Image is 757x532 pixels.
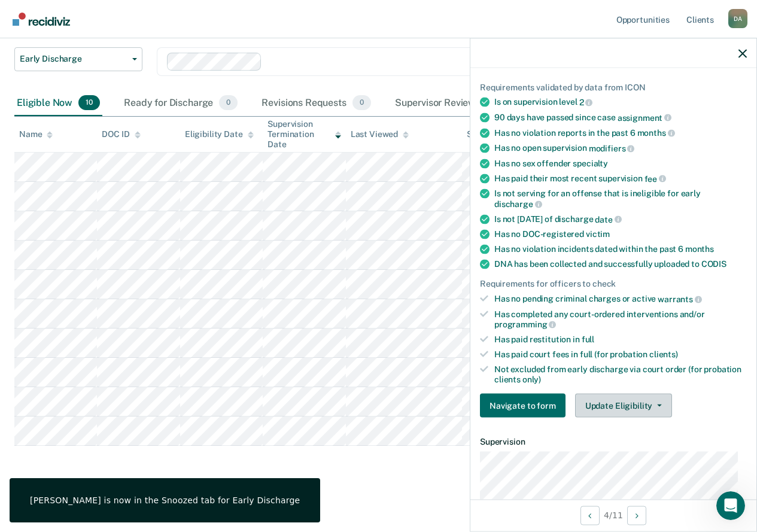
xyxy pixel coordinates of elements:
span: assignment [618,113,671,122]
div: DNA has been collected and successfully uploaded to [494,259,747,269]
div: Revisions Requests [259,90,373,117]
div: Last Viewed [351,129,409,139]
div: DOC ID [102,129,140,139]
span: fee [644,174,666,183]
span: CODIS [701,259,726,269]
a: Navigate to form link [480,394,570,418]
div: Has paid restitution in [494,335,747,345]
span: 0 [352,95,371,111]
div: Has paid their most recent supervision [494,173,747,184]
div: Has no DOC-registered [494,229,747,239]
div: Has no pending criminal charges or active [494,294,747,305]
img: Recidiviz [13,13,70,26]
div: 90 days have passed since case [494,112,747,123]
div: 4 / 11 [470,499,756,531]
div: Status [467,129,492,139]
span: victim [586,229,610,239]
dt: Supervision [480,437,747,447]
button: Update Eligibility [575,394,672,418]
span: modifiers [589,143,635,153]
span: only) [522,374,541,384]
button: Profile dropdown button [728,9,747,28]
div: Has no violation reports in the past 6 [494,127,747,138]
span: 2 [579,98,593,107]
div: Is on supervision level [494,97,747,108]
span: programming [494,320,556,329]
div: Eligibility Date [185,129,254,139]
span: months [637,128,675,138]
div: Requirements for officers to check [480,279,747,289]
div: [PERSON_NAME] is now in the Snoozed tab for Early Discharge [30,495,300,506]
button: Navigate to form [480,394,566,418]
iframe: Intercom live chat [716,491,745,520]
div: Eligible Now [14,90,102,117]
span: discharge [494,199,542,208]
div: Has no open supervision [494,143,747,154]
span: Early Discharge [20,54,127,64]
span: warrants [658,294,702,303]
div: Has no sex offender [494,158,747,168]
div: D A [728,9,747,28]
div: Supervision Termination Date [267,119,341,149]
div: Is not [DATE] of discharge [494,214,747,224]
div: Has no violation incidents dated within the past 6 [494,244,747,254]
span: clients) [649,349,678,358]
span: date [595,214,621,224]
div: Has completed any court-ordered interventions and/or [494,309,747,329]
span: full [582,335,594,344]
div: Ready for Discharge [121,90,240,117]
div: Requirements validated by data from ICON [480,82,747,92]
span: 10 [78,95,100,111]
div: Supervisor Review [393,90,503,117]
div: Name [19,129,53,139]
button: Next Opportunity [627,506,646,525]
div: Has paid court fees in full (for probation [494,349,747,359]
button: Previous Opportunity [580,506,600,525]
span: specialty [573,158,608,168]
span: 0 [219,95,238,111]
span: months [685,244,714,254]
div: Is not serving for an offense that is ineligible for early [494,189,747,209]
div: Not excluded from early discharge via court order (for probation clients [494,364,747,384]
